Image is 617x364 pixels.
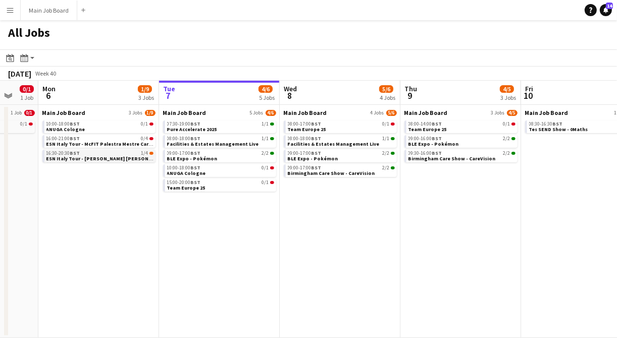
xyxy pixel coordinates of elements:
[391,166,395,169] span: 2/2
[270,123,274,126] span: 1/1
[408,122,442,127] span: 08:00-14:00
[262,180,269,185] span: 0/1
[138,85,152,93] span: 1/9
[404,109,518,164] div: Main Job Board3 Jobs4/508:00-14:00BST0/1Team Europe 2509:00-16:00BST2/2BLE Expo - Pokémon09:30-16...
[491,110,505,116] span: 3 Jobs
[191,120,201,127] span: BST
[262,136,269,141] span: 1/1
[288,151,322,156] span: 09:00-17:00
[70,150,80,156] span: BST
[259,85,273,93] span: 4/6
[21,1,77,20] button: Main Job Board
[383,122,390,127] span: 0/1
[141,122,148,127] span: 0/1
[312,164,322,171] span: BST
[383,165,390,170] span: 2/2
[391,137,395,140] span: 1/1
[149,152,153,155] span: 1/4
[500,94,516,101] div: 3 Jobs
[46,126,85,133] span: ANUGA Cologne
[149,123,153,126] span: 0/1
[46,151,80,156] span: 16:30-20:30
[167,179,274,191] a: 15:00-20:00BST0/1Team Europe 25
[250,110,264,116] span: 5 Jobs
[46,120,153,132] a: 10:00-18:00BST0/1ANUGA Cologne
[266,110,276,116] span: 4/6
[167,155,218,162] span: BLE Expo - Pokémon
[408,150,516,161] a: 09:30-16:00BST2/2Birmingham Care Show - CareVision
[383,151,390,156] span: 2/2
[408,120,516,132] a: 08:00-14:00BST0/1Team Europe 25
[70,135,80,142] span: BST
[167,151,201,156] span: 09:00-17:00
[167,120,274,132] a: 07:30-19:00BST1/1Pure Accelerate 2025
[262,165,269,170] span: 0/1
[312,150,322,156] span: BST
[312,135,322,142] span: BST
[41,90,56,101] span: 6
[270,181,274,184] span: 0/1
[408,155,496,162] span: Birmingham Care Show - CareVision
[191,135,201,142] span: BST
[511,137,516,140] span: 2/2
[408,151,442,156] span: 09:30-16:00
[503,136,510,141] span: 2/2
[282,90,297,101] span: 8
[262,151,269,156] span: 2/2
[408,135,516,147] a: 09:00-16:00BST2/2BLE Expo - Pokémon
[288,135,395,147] a: 08:00-18:00BST1/1Facilities & Estates Management Live
[529,122,563,127] span: 08:30-16:30
[408,126,447,133] span: Team Europe 25
[432,150,442,156] span: BST
[284,109,397,116] a: Main Job Board4 Jobs5/6
[288,136,322,141] span: 08:00-18:00
[167,122,201,127] span: 07:30-19:00
[191,179,201,186] span: BST
[29,123,33,126] span: 0/1
[288,150,395,161] a: 09:00-17:00BST2/2BLE Expo - Pokémon
[167,165,201,170] span: 10:00-18:00
[163,109,276,194] div: Main Job Board5 Jobs4/607:30-19:00BST1/1Pure Accelerate 202508:00-18:00BST1/1Facilities & Estates...
[288,120,395,132] a: 08:00-17:00BST0/1Team Europe 25
[386,110,397,116] span: 5/6
[511,123,516,126] span: 0/1
[21,122,28,127] span: 0/1
[391,152,395,155] span: 2/2
[511,152,516,155] span: 2/2
[46,136,80,141] span: 16:00-21:00
[503,151,510,156] span: 2/2
[33,70,59,77] span: Week 40
[129,110,143,116] span: 3 Jobs
[270,137,274,140] span: 1/1
[149,137,153,140] span: 0/4
[524,90,533,101] span: 10
[163,84,175,93] span: Tue
[167,170,206,176] span: ANUGA Cologne
[46,155,208,162] span: ESN Italy Tour - John Reed Venezia MESTRE
[70,120,80,127] span: BST
[167,185,205,191] span: Team Europe 25
[20,85,34,93] span: 0/1
[404,109,448,116] span: Main Job Board
[606,3,613,9] span: 14
[262,122,269,127] span: 1/1
[42,109,156,116] a: Main Job Board3 Jobs1/9
[600,4,612,16] a: 14
[46,150,153,161] a: 16:30-20:30BST1/4ESN Italy Tour - [PERSON_NAME] [PERSON_NAME] [PERSON_NAME]
[259,94,275,101] div: 5 Jobs
[404,109,518,116] a: Main Job Board3 Jobs4/5
[288,170,375,176] span: Birmingham Care Show - CareVision
[391,123,395,126] span: 0/1
[42,109,86,116] span: Main Job Board
[167,180,201,185] span: 15:00-20:00
[42,84,56,93] span: Mon
[503,122,510,127] span: 0/1
[288,165,322,170] span: 09:00-17:00
[20,94,33,101] div: 1 Job
[380,94,395,101] div: 4 Jobs
[141,151,148,156] span: 1/4
[284,84,297,93] span: Wed
[500,85,514,93] span: 4/5
[284,109,327,116] span: Main Job Board
[46,141,168,147] span: ESN Italy Tour - McFIT Palestra Mestre Carpenedo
